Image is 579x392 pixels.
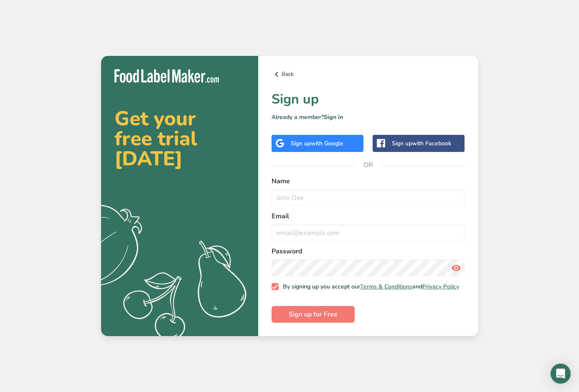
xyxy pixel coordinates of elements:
a: Terms & Conditions [360,283,412,291]
input: John Doe [272,190,465,206]
span: with Facebook [412,139,451,147]
input: email@example.com [272,225,465,241]
h1: Sign up [272,89,465,109]
label: Name [272,176,465,186]
div: Open Intercom Messenger [551,364,571,384]
a: Privacy Policy [422,283,459,291]
a: Back [272,69,465,79]
img: Food Label Maker [114,69,219,83]
label: Password [272,246,465,256]
span: Sign up for Free [289,309,338,319]
span: with Google [311,139,343,147]
div: Sign up [291,139,343,148]
h2: Get your free trial [DATE] [114,109,245,169]
span: OR [356,152,381,177]
div: Sign up [392,139,451,148]
span: By signing up you accept our and [279,283,459,291]
p: Already a member? [272,113,465,121]
a: Sign in [324,113,343,121]
button: Sign up for Free [272,306,355,323]
label: Email [272,211,465,221]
